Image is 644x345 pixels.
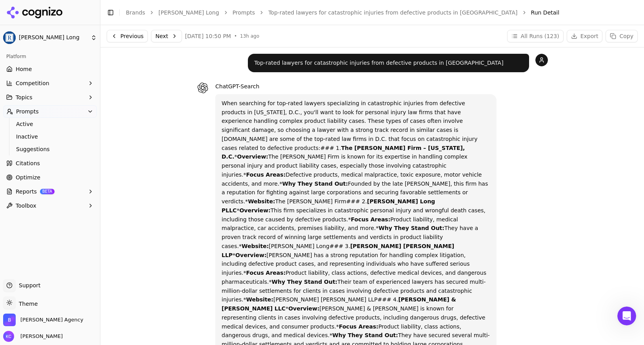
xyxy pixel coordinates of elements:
[268,9,517,16] a: Top-rated lawyers for catastrophic injuries from defective products in [GEOGRAPHIC_DATA]
[185,32,231,40] span: [DATE] 10:50 PM
[50,257,56,263] button: Start recording
[3,199,97,212] button: Toolbox
[332,332,398,338] strong: Why They Stand Out:
[40,189,55,194] span: BETA
[13,131,87,142] a: Inactive
[126,9,145,16] a: Brands
[158,9,219,16] a: [PERSON_NAME] Long
[13,144,87,155] a: Suggestions
[7,241,150,254] textarea: Message…
[135,254,147,267] button: Send a message…
[235,252,266,258] strong: Overview:
[3,314,83,326] button: Open organization switcher
[222,243,454,258] strong: [PERSON_NAME] [PERSON_NAME] LLP
[3,31,16,44] img: Regan Zambri Long
[19,34,87,41] span: [PERSON_NAME] Long
[16,65,32,73] span: Home
[16,93,33,101] span: Topics
[25,257,31,263] button: Emoji picker
[3,50,97,63] div: Platform
[33,4,46,17] img: Profile image for Deniz
[378,225,444,231] strong: Why They Stand Out:
[3,331,14,342] img: Kristine Cunningham
[123,3,138,18] button: Home
[248,198,275,204] strong: Website:
[16,145,84,153] span: Suggestions
[17,333,63,340] span: [PERSON_NAME]
[233,9,255,16] a: Prompts
[13,119,87,130] a: Active
[16,79,49,87] span: Competition
[234,33,237,39] span: •
[3,77,97,89] button: Competition
[222,198,435,214] strong: [PERSON_NAME] Long PLLC
[16,281,40,289] span: Support
[246,270,286,276] strong: Focus Areas:
[531,9,560,16] span: Run Detail
[246,296,273,303] strong: Website:
[3,171,97,184] a: Optimize
[240,33,259,39] span: 13h ago
[239,207,270,214] strong: Overview:
[16,120,84,128] span: Active
[3,331,63,342] button: Open user button
[339,323,378,330] strong: Focus Areas:
[507,30,564,42] button: All Runs (123)
[16,133,84,141] span: Inactive
[246,172,286,178] strong: Focus Areas:
[16,202,36,210] span: Toolbox
[3,185,97,198] button: ReportsBETA
[3,91,97,104] button: Topics
[138,3,152,17] div: Close
[215,83,259,89] span: ChatGPT-Search
[567,30,603,42] button: Export
[254,58,523,68] p: Top-rated lawyers for catastrophic injuries from defective products in [GEOGRAPHIC_DATA]
[107,30,148,42] button: Previous
[242,243,269,249] strong: Website:
[16,173,40,181] span: Optimize
[37,257,44,263] button: Gif picker
[16,108,39,115] span: Prompts
[351,216,391,223] strong: Focus Areas:
[20,316,83,323] span: Bob Agency
[22,4,35,17] img: Profile image for Alp
[288,305,319,312] strong: Overview:
[126,9,622,16] nav: breadcrumb
[16,188,37,195] span: Reports
[12,257,18,263] button: Upload attachment
[5,3,20,18] button: go back
[16,301,38,307] span: Theme
[3,157,97,170] a: Citations
[222,145,465,160] strong: The [PERSON_NAME] Firm – [US_STATE], D.C.
[16,159,40,167] span: Citations
[237,153,268,160] strong: Overview:
[3,105,97,118] button: Prompts
[617,307,636,325] iframe: Intercom live chat
[151,30,182,42] button: Next
[222,296,456,312] strong: [PERSON_NAME] & [PERSON_NAME] LLC
[272,279,338,285] strong: Why They Stand Out:
[3,63,97,75] a: Home
[3,314,16,326] img: Bob Agency
[282,181,348,187] strong: Why They Stand Out:
[49,7,73,13] h1: Cognizo
[606,30,638,42] button: Copy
